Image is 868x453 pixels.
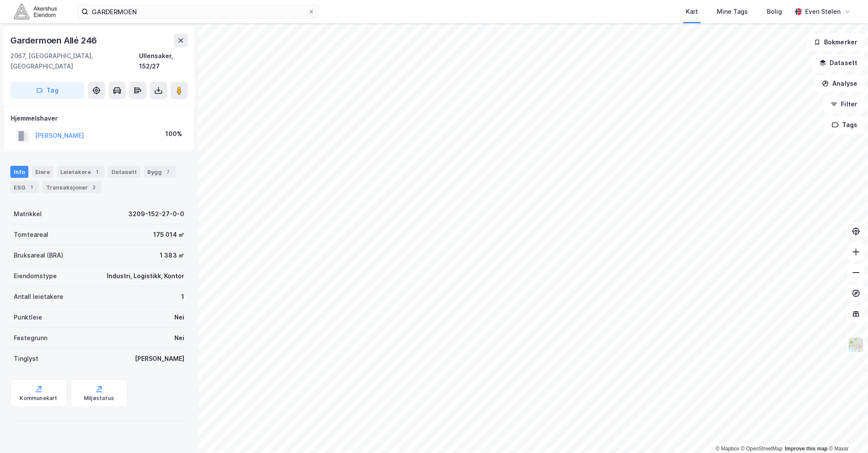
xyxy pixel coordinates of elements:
[135,354,184,364] div: [PERSON_NAME]
[128,209,184,219] div: 3209-152-27-0-0
[14,292,63,302] div: Antall leietakere
[32,166,53,178] div: Eiere
[716,446,739,452] a: Mapbox
[825,412,868,453] iframe: Chat Widget
[767,6,782,17] div: Bolig
[139,51,188,71] div: Ullensaker, 152/27
[153,230,184,240] div: 175 014 ㎡
[14,4,57,19] img: akershus-eiendom-logo.9091f326c980b4bce74ccdd9f866810c.svg
[84,395,114,402] div: Miljøstatus
[181,292,184,302] div: 1
[14,209,42,219] div: Matrikkel
[11,113,187,124] div: Hjemmelshaver
[90,183,98,192] div: 2
[812,54,865,71] button: Datasett
[823,96,865,113] button: Filter
[27,183,36,192] div: 1
[108,166,140,178] div: Datasett
[717,6,748,17] div: Mine Tags
[160,250,184,261] div: 1 383 ㎡
[93,168,101,176] div: 1
[825,116,865,133] button: Tags
[805,6,840,17] div: Even Stølen
[848,337,864,353] img: Z
[20,395,57,402] div: Kommunekart
[686,6,698,17] div: Kart
[825,412,868,453] div: Kontrollprogram for chat
[57,166,105,178] div: Leietakere
[815,75,865,92] button: Analyse
[10,34,99,47] div: Gardermoen Allé 246
[14,333,47,343] div: Festegrunn
[14,230,48,240] div: Tomteareal
[144,166,176,178] div: Bygg
[10,51,139,71] div: 2067, [GEOGRAPHIC_DATA], [GEOGRAPHIC_DATA]
[14,250,63,261] div: Bruksareal (BRA)
[14,271,57,281] div: Eiendomstype
[10,166,28,178] div: Info
[174,312,184,323] div: Nei
[10,82,84,99] button: Tag
[10,181,39,193] div: ESG
[785,446,828,452] a: Improve this map
[806,34,865,51] button: Bokmerker
[43,181,102,193] div: Transaksjoner
[174,333,184,343] div: Nei
[165,129,182,139] div: 100%
[741,446,783,452] a: OpenStreetMap
[88,5,308,18] input: Søk på adresse, matrikkel, gårdeiere, leietakere eller personer
[164,168,172,176] div: 7
[107,271,184,281] div: Industri, Logistikk, Kontor
[14,312,42,323] div: Punktleie
[14,354,38,364] div: Tinglyst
